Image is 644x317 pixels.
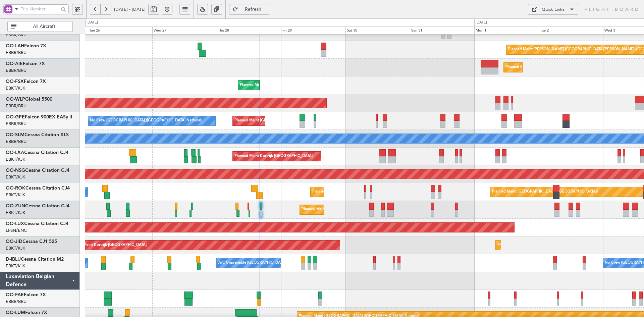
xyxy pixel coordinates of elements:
input: Trip Number [21,4,59,14]
div: Sat 30 [345,27,410,35]
a: OO-NSGCessna Citation CJ4 [6,168,69,173]
span: OO-JID [6,239,22,244]
div: A/C Unavailable [GEOGRAPHIC_DATA]-[GEOGRAPHIC_DATA] [218,258,325,268]
span: Refresh [239,7,267,12]
a: OO-LXACessna Citation CJ4 [6,150,68,155]
a: EBKT/KJK [6,245,25,251]
span: OO-WLP [6,97,25,102]
a: EBKT/KJK [6,174,25,180]
a: OO-ZUNCessna Citation CJ4 [6,204,69,208]
span: OO-NSG [6,168,25,173]
a: EBKT/KJK [6,85,25,91]
span: OO-LUM [6,310,25,315]
span: All Aircraft [18,24,70,29]
a: OO-FSXFalcon 7X [6,79,46,84]
a: OO-GPEFalcon 900EX EASy II [6,115,72,119]
a: EBBR/BRU [6,103,26,109]
div: Sun 31 [410,27,474,35]
a: LFSN/ENC [6,227,27,233]
a: OO-LUMFalcon 7X [6,310,47,315]
a: EBBR/BRU [6,67,26,73]
button: All Aircraft [7,21,73,32]
span: OO-ZUN [6,204,25,208]
span: OO-SLM [6,133,24,137]
span: OO-FSX [6,79,24,84]
a: D-IBLUCessna Citation M2 [6,257,64,262]
a: EBBR/BRU [6,50,26,56]
div: Wed 27 [152,27,217,35]
a: EBBR/BRU [6,121,26,127]
span: OO-LUX [6,221,24,226]
span: OO-FAE [6,293,24,297]
div: Thu 28 [217,27,281,35]
span: [DATE] - [DATE] [114,6,146,12]
span: OO-ROK [6,186,25,191]
a: EBBR/BRU [6,32,26,38]
div: Planned Maint [GEOGRAPHIC_DATA] ([GEOGRAPHIC_DATA]) [492,187,598,197]
div: Planned Maint Kortrijk-[GEOGRAPHIC_DATA] [302,205,380,215]
button: Quick Links [528,4,578,15]
div: Planned Maint Kortrijk-[GEOGRAPHIC_DATA] [497,240,576,250]
a: EBKT/KJK [6,192,25,198]
div: Tue 26 [88,27,152,35]
a: OO-SLMCessna Citation XLS [6,133,69,137]
span: OO-AIE [6,61,23,66]
button: Refresh [229,4,269,15]
span: OO-GPE [6,115,25,119]
div: Fri 29 [281,27,345,35]
div: Planned Maint Kortrijk-[GEOGRAPHIC_DATA] [240,80,318,90]
a: OO-WLPGlobal 5500 [6,97,52,102]
a: OO-FAEFalcon 7X [6,293,46,297]
div: Planned Maint Kortrijk-[GEOGRAPHIC_DATA] [312,187,390,197]
div: AOG Maint Kortrijk-[GEOGRAPHIC_DATA] [73,240,147,250]
div: Planned Maint [GEOGRAPHIC_DATA] ([GEOGRAPHIC_DATA]) [505,62,611,72]
a: OO-LUXCessna Citation CJ4 [6,221,68,226]
a: EBKT/KJK [6,210,25,216]
span: D-IBLU [6,257,21,262]
a: EBBR/BRU [6,299,26,305]
a: EBKT/KJK [6,263,25,269]
div: Mon 1 [474,27,539,35]
a: OO-AIEFalcon 7X [6,61,45,66]
div: [DATE] [87,20,98,25]
a: OO-JIDCessna CJ1 525 [6,239,57,244]
a: EBBR/BRU [6,139,26,145]
div: Planned Maint Kortrijk-[GEOGRAPHIC_DATA] [234,151,313,161]
a: EBKT/KJK [6,156,25,162]
a: OO-LAHFalcon 7X [6,44,46,48]
div: Planned Maint [GEOGRAPHIC_DATA] ([GEOGRAPHIC_DATA] National) [234,116,356,126]
span: OO-LAH [6,44,24,48]
div: Tue 2 [539,27,603,35]
a: OO-ROKCessna Citation CJ4 [6,186,70,191]
span: OO-LXA [6,150,24,155]
div: No Crew [GEOGRAPHIC_DATA] ([GEOGRAPHIC_DATA] National) [90,116,202,126]
div: [DATE] [476,20,487,25]
div: Quick Links [542,6,565,13]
